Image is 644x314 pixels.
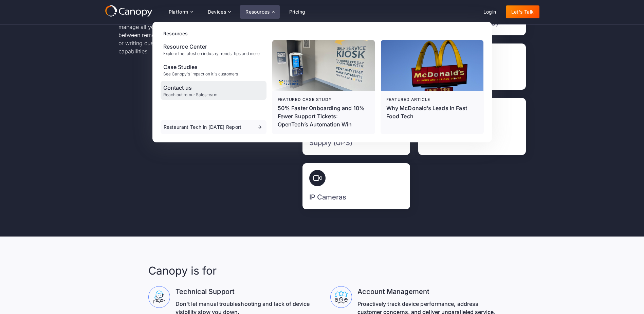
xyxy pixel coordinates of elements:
[309,192,347,203] h3: IP Cameras
[169,10,188,14] div: Platform
[386,104,478,120] div: Why McDonald’s Leads in Fast Food Tech
[506,5,539,18] a: Let's Talk
[302,163,410,209] a: IP Cameras
[386,97,478,103] div: Featured article
[163,51,260,56] div: Explore the latest on industry trends, tips and more
[478,5,502,18] a: Login
[335,291,348,303] img: Canopy Supports Account management Teams
[152,22,492,142] nav: Resources
[163,5,198,19] div: Platform
[208,10,226,14] div: Devices
[163,84,217,92] div: Contact us
[284,5,311,18] a: Pricing
[161,81,266,100] a: Contact usReach out to our Sales team
[245,10,270,14] div: Resources
[163,72,238,76] div: See Canopy's impact on it's customers
[161,120,266,134] a: Restaurant Tech in [DATE] Report
[278,104,369,128] p: 50% Faster Onboarding and 10% Fewer Support Tickets: OpenTech’s Automation Win
[272,40,375,134] a: Featured case study50% Faster Onboarding and 10% Fewer Support Tickets: OpenTech’s Automation Win
[240,5,279,19] div: Resources
[163,92,217,97] div: Reach out to our Sales team
[357,286,496,297] h3: Account Management
[153,291,166,303] img: Canopy Support Technology Support Teams
[278,97,369,103] div: Featured case study
[163,42,260,51] div: Resource Center
[163,63,238,71] div: Case Studies
[163,30,484,37] div: Resources
[176,286,314,297] h3: Technical Support
[161,60,266,79] a: Case StudiesSee Canopy's impact on it's customers
[381,40,483,134] a: Featured articleWhy McDonald’s Leads in Fast Food Tech
[161,40,266,59] a: Resource CenterExplore the latest on industry trends, tips and more
[148,264,217,278] h3: Canopy is for
[164,125,242,129] div: Restaurant Tech in [DATE] Report
[202,5,236,19] div: Devices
